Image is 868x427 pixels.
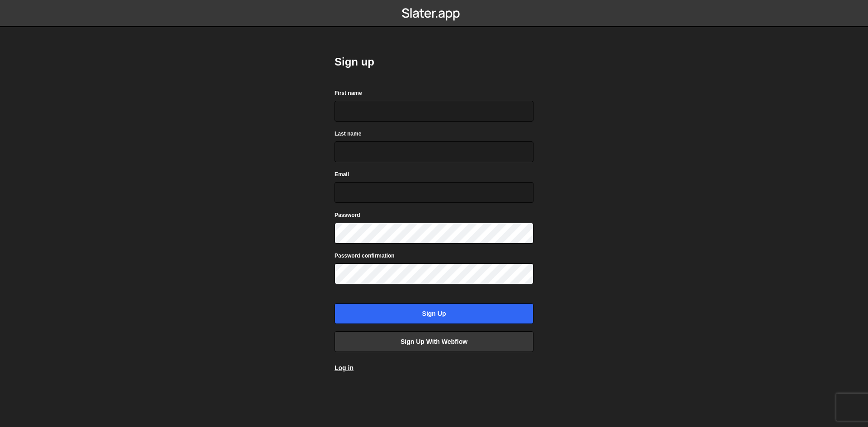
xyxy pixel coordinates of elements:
[335,129,361,138] label: Last name
[335,331,533,352] a: Sign up with Webflow
[335,89,362,98] label: First name
[335,251,395,260] label: Password confirmation
[335,211,360,220] label: Password
[335,364,354,371] a: Log in
[335,170,349,179] label: Email
[335,303,533,324] input: Sign up
[335,55,533,69] h2: Sign up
